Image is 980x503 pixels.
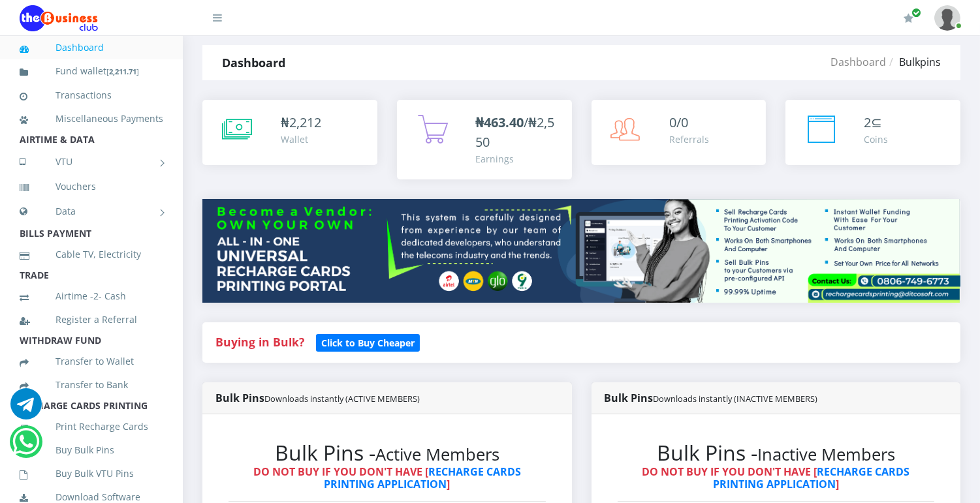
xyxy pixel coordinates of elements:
img: Logo [20,5,98,31]
a: RECHARGE CARDS PRINTING APPLICATION [713,465,910,491]
a: Click to Buy Cheaper [316,334,420,350]
a: Miscellaneous Payments [20,104,163,134]
strong: Bulk Pins [605,391,818,405]
a: Dashboard [830,55,886,69]
div: Coins [864,132,888,146]
i: Renew/Upgrade Subscription [904,13,913,23]
a: Buy Bulk VTU Pins [20,459,163,489]
span: /₦2,550 [475,114,554,151]
small: Active Members [375,443,499,466]
div: ⊆ [864,113,888,132]
a: Vouchers [20,172,163,202]
b: ₦463.40 [475,114,524,131]
a: Chat for support [10,398,42,419]
b: 2,211.71 [109,67,136,76]
a: Airtime -2- Cash [20,281,163,311]
a: Register a Referral [20,305,163,335]
a: Transfer to Wallet [20,346,163,376]
a: Fund wallet[2,211.71] [20,56,163,87]
div: ₦ [281,113,321,132]
div: Earnings [475,152,559,166]
a: Dashboard [20,33,163,63]
a: Transactions [20,80,163,110]
a: ₦463.40/₦2,550 Earnings [397,100,572,179]
strong: DO NOT BUY IF YOU DON'T HAVE [ ] [642,465,909,491]
span: 2 [864,114,871,131]
a: Data [20,195,163,228]
h2: Bulk Pins - [618,440,935,465]
a: Cable TV, Electricity [20,239,163,269]
span: Renew/Upgrade Subscription [911,8,921,18]
span: 0/0 [670,114,689,131]
strong: Buying in Bulk? [215,334,304,350]
a: Chat for support [13,436,40,457]
small: Inactive Members [757,443,895,466]
strong: Dashboard [222,55,285,70]
strong: Bulk Pins [215,391,420,405]
strong: DO NOT BUY IF YOU DON'T HAVE [ ] [253,465,521,491]
div: Wallet [281,132,321,146]
a: 0/0 Referrals [592,100,767,165]
a: Buy Bulk Pins [20,435,163,465]
b: Click to Buy Cheaper [321,337,415,349]
img: multitenant_rcp.png [202,199,960,303]
li: Bulkpins [886,54,941,70]
span: 2,212 [289,114,321,131]
a: VTU [20,145,163,178]
a: Print Recharge Cards [20,412,163,442]
a: Transfer to Bank [20,370,163,400]
img: User [934,5,960,31]
div: Referrals [670,132,710,146]
a: ₦2,212 Wallet [202,100,377,165]
h2: Bulk Pins - [229,440,546,465]
small: Downloads instantly (ACTIVE MEMBERS) [264,393,420,404]
a: RECHARGE CARDS PRINTING APPLICATION [324,465,521,491]
small: Downloads instantly (INACTIVE MEMBERS) [654,393,818,404]
small: [ ] [106,67,139,76]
